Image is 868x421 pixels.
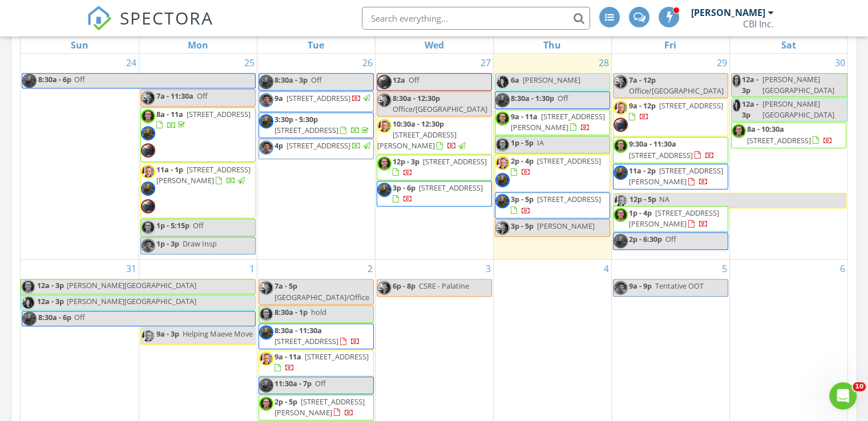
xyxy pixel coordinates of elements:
a: Go to August 25, 2025 [242,54,257,72]
span: [STREET_ADDRESS] [747,135,811,145]
a: Go to August 26, 2025 [360,54,375,72]
img: kw_portait1001.jpg [495,173,510,187]
span: hold [311,307,326,317]
a: 9a - 12p [STREET_ADDRESS] [629,100,723,122]
a: Go to August 27, 2025 [478,54,493,72]
a: 10:30a - 12:30p [STREET_ADDRESS][PERSON_NAME] [377,119,467,151]
a: 9a [STREET_ADDRESS] [259,91,374,112]
img: kw_portait1001.jpg [495,93,510,107]
span: 1p - 3p [156,238,179,249]
div: [PERSON_NAME] [691,7,765,18]
span: [STREET_ADDRESS] [537,194,601,204]
a: 2p - 5p [STREET_ADDRESS][PERSON_NAME] [259,395,374,420]
img: ses2023.jpg [141,329,155,343]
img: screen_shot_20190401_at_5.15.38_am.png [732,124,746,138]
a: 9a - 12p [STREET_ADDRESS] [613,99,728,136]
a: Go to September 3, 2025 [483,260,493,278]
a: Go to August 29, 2025 [714,54,729,72]
a: Go to September 5, 2025 [720,260,729,278]
span: 3p - 5p [511,221,534,231]
a: Go to September 6, 2025 [838,260,847,278]
span: 1p - 5:15p [156,220,189,230]
a: Friday [662,37,679,53]
img: kw_portait1001.jpg [377,183,391,197]
span: 4p [274,140,283,151]
a: Go to September 2, 2025 [365,260,375,278]
a: 12p - 3p [STREET_ADDRESS] [377,155,492,180]
span: 12a - 3p [741,98,760,121]
a: 3p - 5p [STREET_ADDRESS] [511,194,601,215]
a: 9:30a - 11:30a [STREET_ADDRESS] [613,137,728,163]
a: Go to August 28, 2025 [596,54,611,72]
span: 3p - 6p [393,183,415,193]
img: teamandrewdanner2022.jpg [613,75,628,89]
a: 8a - 11a [STREET_ADDRESS] [156,109,251,130]
span: [PERSON_NAME] [537,221,595,231]
a: 9a - 11a [STREET_ADDRESS][PERSON_NAME] [511,111,605,132]
img: kw_portait1001.jpg [141,181,155,196]
span: 12a [393,75,405,85]
td: Go to August 24, 2025 [21,54,139,260]
a: 3:30p - 5:30p [STREET_ADDRESS] [274,114,371,135]
span: 9a - 11a [274,351,301,362]
span: Draw Insp [183,238,217,249]
a: 8a - 11a [STREET_ADDRESS] [140,107,256,163]
span: 12a - 3p [741,74,760,96]
a: 8a - 10:30a [STREET_ADDRESS] [747,124,833,145]
span: 6p - 8p [393,281,415,291]
img: screen_shot_20190401_at_5.14.00_am.png [613,281,628,295]
span: Off [193,220,204,230]
span: [STREET_ADDRESS] [274,125,338,135]
img: ses2023.jpg [613,193,628,208]
span: 3p - 5p [511,194,534,204]
span: 11:30a - 7p [274,378,312,388]
img: kw_portait1001.jpg [259,114,273,128]
img: screen_shot_20190401_at_5.15.38_am.png [377,156,391,171]
a: Saturday [779,37,798,53]
span: Tentative OOT [655,281,704,291]
img: screen_shot_20190401_at_5.14.00_am.png [141,238,155,253]
td: Go to August 29, 2025 [611,54,729,260]
a: 11a - 2p [STREET_ADDRESS][PERSON_NAME] [629,165,723,187]
span: [STREET_ADDRESS] [419,183,483,193]
img: kw_portait1001.jpg [613,234,628,248]
span: 3:30p - 5:30p [274,114,318,124]
a: 9a - 11a [STREET_ADDRESS] [274,351,369,373]
span: Off [311,75,322,85]
span: 12p - 3p [393,156,419,167]
span: [STREET_ADDRESS] [537,156,601,166]
img: screen_shot_20190401_at_5.14.00_am.png [259,93,273,107]
img: teamandrewdanner2022.jpg [141,91,155,105]
img: kw_portait1001.jpg [259,325,273,339]
span: [STREET_ADDRESS][PERSON_NAME] [629,165,723,187]
span: [STREET_ADDRESS] [305,351,369,362]
span: Office/[GEOGRAPHIC_DATA] [629,86,724,96]
img: kw_portait1001.jpg [259,378,273,392]
span: 9a [274,93,283,103]
img: screen_shot_20190401_at_5.15.38_am.png [259,396,273,411]
a: 4p [STREET_ADDRESS] [274,140,372,151]
span: Off [197,91,208,101]
span: 9a - 9p [629,281,652,291]
span: [STREET_ADDRESS][PERSON_NAME] [377,129,457,151]
a: 2p - 4p [STREET_ADDRESS] [495,154,610,192]
img: don_profile_pic.jpg [141,199,155,213]
a: 1p - 4p [STREET_ADDRESS][PERSON_NAME] [629,208,719,229]
a: 3p - 6p [STREET_ADDRESS] [377,181,492,207]
img: kw_portait1001.jpg [613,165,628,180]
a: 8:30a - 11:30a [STREET_ADDRESS] [259,323,374,349]
span: 1p - 4p [629,208,652,218]
span: 10:30a - 12:30p [393,119,444,129]
a: 9:30a - 11:30a [STREET_ADDRESS] [629,139,714,160]
a: 9a - 11a [STREET_ADDRESS][PERSON_NAME] [495,110,610,135]
img: teamandrewdanner2022.jpg [495,221,510,235]
iframe: Intercom live chat [829,382,857,410]
span: 2p - 5p [274,396,297,407]
span: IA [537,137,544,148]
span: 11a - 1p [156,164,183,175]
span: 9a - 3p [156,329,179,339]
td: Go to August 25, 2025 [139,54,257,260]
span: SPECTORA [120,6,213,30]
img: molly_profile_pic.jpg [732,98,742,112]
a: Go to September 4, 2025 [601,260,611,278]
